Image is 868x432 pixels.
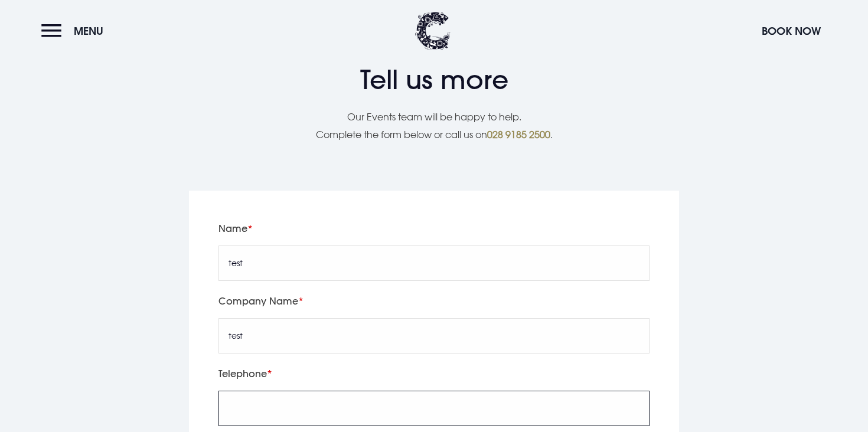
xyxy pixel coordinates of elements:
[74,24,103,38] span: Menu
[415,12,451,50] img: Clandeboye Lodge
[162,108,706,144] p: Our Events team will be happy to help. Complete the form below or call us on .
[218,365,650,382] label: Telephone
[487,129,550,140] a: 028 9185 2500
[218,220,650,237] label: Name
[756,18,827,44] button: Book Now
[218,293,650,309] label: Company Name
[41,18,109,44] button: Menu
[162,64,706,96] h2: Tell us more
